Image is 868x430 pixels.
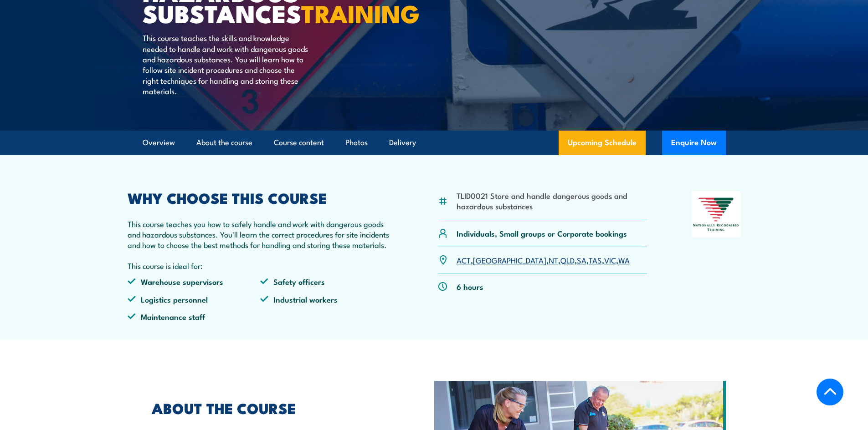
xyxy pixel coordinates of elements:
[128,311,261,322] li: Maintenance staff
[260,294,393,304] li: Industrial workers
[604,254,616,265] a: VIC
[457,255,630,265] p: , , , , , , ,
[457,254,471,265] a: ACT
[549,254,558,265] a: NT
[128,260,394,271] p: This course is ideal for:
[662,131,726,155] button: Enquire Now
[692,191,741,238] img: Nationally Recognised Training logo.
[143,131,175,155] a: Overview
[274,131,324,155] a: Course content
[128,294,261,304] li: Logistics personnel
[128,191,394,204] h2: WHY CHOOSE THIS COURSE
[128,218,394,250] p: This course teaches you how to safely handle and work with dangerous goods and hazardous substanc...
[143,32,309,96] p: This course teaches the skills and knowledge needed to handle and work with dangerous goods and h...
[589,254,602,265] a: TAS
[559,131,646,155] a: Upcoming Schedule
[389,131,416,155] a: Delivery
[560,254,575,265] a: QLD
[577,254,586,265] a: SA
[618,254,630,265] a: WA
[128,276,261,287] li: Warehouse supervisors
[473,254,546,265] a: [GEOGRAPHIC_DATA]
[196,131,252,155] a: About the course
[152,401,392,414] h2: ABOUT THE COURSE
[457,228,627,238] p: Individuals, Small groups or Corporate bookings
[457,281,483,292] p: 6 hours
[345,131,368,155] a: Photos
[457,190,647,212] li: TLID0021 Store and handle dangerous goods and hazardous substances
[260,276,393,287] li: Safety officers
